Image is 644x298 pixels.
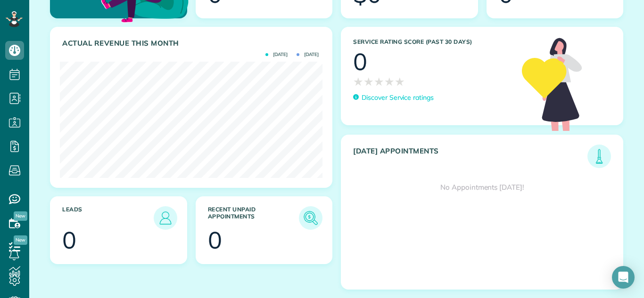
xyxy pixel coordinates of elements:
span: New [14,211,27,221]
span: New [14,235,27,245]
h3: [DATE] Appointments [353,147,587,168]
div: 0 [353,50,367,73]
span: ★ [353,73,363,90]
img: icon_todays_appointments-901f7ab196bb0bea1936b74009e4eb5ffbc2d2711fa7634e0d609ed5ef32b18b.png [590,147,609,166]
span: ★ [363,73,374,90]
h3: Actual Revenue this month [62,39,322,48]
h3: Leads [62,206,154,230]
h3: Service Rating score (past 30 days) [353,39,512,45]
span: ★ [384,73,395,90]
span: ★ [374,73,384,90]
div: Open Intercom Messenger [612,266,635,289]
div: 0 [208,228,222,252]
div: 0 [62,228,76,252]
a: Discover Service ratings [353,93,434,103]
div: No Appointments [DATE]! [341,168,623,207]
img: icon_unpaid_appointments-47b8ce3997adf2238b356f14209ab4cced10bd1f174958f3ca8f1d0dd7fffeee.png [301,209,320,227]
img: icon_leads-1bed01f49abd5b7fead27621c3d59655bb73ed531f8eeb49469d10e621d6b896.png [156,209,175,227]
span: [DATE] [297,52,319,57]
p: Discover Service ratings [362,93,434,103]
span: [DATE] [265,52,288,57]
h3: Recent unpaid appointments [208,206,299,230]
span: ★ [395,73,405,90]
